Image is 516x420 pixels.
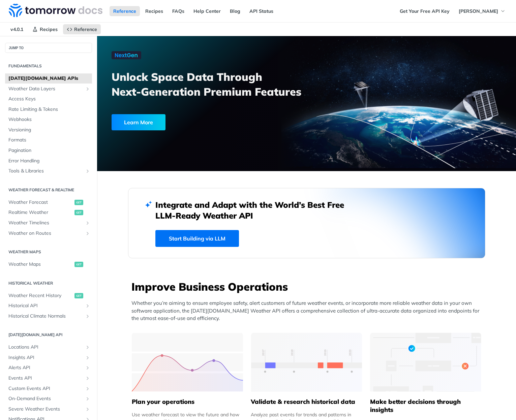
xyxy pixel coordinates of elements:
[455,6,509,16] button: [PERSON_NAME]
[5,342,92,352] a: Locations APIShow subpages for Locations API
[169,6,188,16] a: FAQs
[396,6,453,16] a: Get Your Free API Key
[8,147,90,154] span: Pagination
[5,63,92,69] h2: Fundamentals
[8,261,73,268] span: Weather Maps
[8,106,90,113] span: Rate Limiting & Tokens
[112,114,165,130] div: Learn More
[5,43,92,53] button: JUMP TO
[5,249,92,255] h2: Weather Maps
[5,363,92,373] a: Alerts APIShow subpages for Alerts API
[8,385,83,392] span: Custom Events API
[5,125,92,135] a: Versioning
[85,365,90,370] button: Show subpages for Alerts API
[85,376,90,381] button: Show subpages for Events API
[5,84,92,94] a: Weather Data LayersShow subpages for Weather Data Layers
[8,116,90,123] span: Webhooks
[85,386,90,391] button: Show subpages for Custom Events API
[8,395,83,402] span: On-Demand Events
[8,75,90,82] span: [DATE][DOMAIN_NAME] APIs
[5,373,92,383] a: Events APIShow subpages for Events API
[85,231,90,236] button: Show subpages for Weather on Routes
[8,354,83,361] span: Insights API
[29,24,61,34] a: Recipes
[131,299,485,322] p: Whether you’re aiming to ensure employee safety, alert customers of future weather events, or inc...
[5,104,92,115] a: Rate Limiting & Tokens
[8,292,73,299] span: Weather Recent History
[85,396,90,401] button: Show subpages for On-Demand Events
[5,166,92,176] a: Tools & LibrariesShow subpages for Tools & Libraries
[85,407,90,412] button: Show subpages for Severe Weather Events
[131,279,485,294] h3: Improve Business Operations
[85,355,90,360] button: Show subpages for Insights API
[8,313,83,320] span: Historical Climate Normals
[8,96,90,102] span: Access Keys
[459,8,498,14] span: [PERSON_NAME]
[40,26,58,32] span: Recipes
[5,135,92,145] a: Formats
[110,6,140,16] a: Reference
[5,384,92,394] a: Custom Events APIShow subpages for Custom Events API
[8,199,73,206] span: Weather Forecast
[8,168,83,174] span: Tools & Libraries
[8,406,83,413] span: Severe Weather Events
[8,137,90,143] span: Formats
[112,51,141,59] img: NextGen
[190,6,224,16] a: Help Center
[132,333,243,392] img: 39565e8-group-4962x.svg
[112,69,314,99] h3: Unlock Space Data Through Next-Generation Premium Features
[8,344,83,351] span: Locations API
[5,311,92,321] a: Historical Climate NormalsShow subpages for Historical Climate Normals
[85,86,90,92] button: Show subpages for Weather Data Layers
[8,375,83,382] span: Events API
[74,200,83,205] span: get
[226,6,244,16] a: Blog
[85,220,90,226] button: Show subpages for Weather Timelines
[5,404,92,414] a: Severe Weather EventsShow subpages for Severe Weather Events
[8,230,83,237] span: Weather on Routes
[8,127,90,133] span: Versioning
[5,291,92,301] a: Weather Recent Historyget
[8,209,73,216] span: Realtime Weather
[5,301,92,311] a: Historical APIShow subpages for Historical API
[5,280,92,286] h2: Historical Weather
[85,345,90,350] button: Show subpages for Locations API
[5,207,92,218] a: Realtime Weatherget
[5,187,92,193] h2: Weather Forecast & realtime
[5,73,92,84] a: [DATE][DOMAIN_NAME] APIs
[246,6,277,16] a: API Status
[8,364,83,371] span: Alerts API
[5,197,92,207] a: Weather Forecastget
[74,262,83,267] span: get
[7,24,27,34] span: v4.0.1
[8,158,90,164] span: Error Handling
[74,293,83,298] span: get
[5,228,92,238] a: Weather on RoutesShow subpages for Weather on Routes
[251,333,362,392] img: 13d7ca0-group-496-2.svg
[74,210,83,215] span: get
[8,86,83,92] span: Weather Data Layers
[5,94,92,104] a: Access Keys
[132,398,243,406] h5: Plan your operations
[74,26,97,32] span: Reference
[85,314,90,319] button: Show subpages for Historical Climate Normals
[155,199,354,221] h2: Integrate and Adapt with the World’s Best Free LLM-Ready Weather API
[85,168,90,174] button: Show subpages for Tools & Libraries
[370,333,481,392] img: a22d113-group-496-32x.svg
[112,114,273,130] a: Learn More
[5,259,92,269] a: Weather Mapsget
[370,398,481,414] h5: Make better decisions through insights
[5,146,92,156] a: Pagination
[5,218,92,228] a: Weather TimelinesShow subpages for Weather Timelines
[5,115,92,125] a: Webhooks
[5,156,92,166] a: Error Handling
[155,230,239,247] a: Start Building via LLM
[8,220,83,226] span: Weather Timelines
[8,302,83,309] span: Historical API
[85,303,90,309] button: Show subpages for Historical API
[251,398,362,406] h5: Validate & research historical data
[5,332,92,338] h2: [DATE][DOMAIN_NAME] API
[5,394,92,404] a: On-Demand EventsShow subpages for On-Demand Events
[9,4,102,17] img: Tomorrow.io Weather API Docs
[5,353,92,363] a: Insights APIShow subpages for Insights API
